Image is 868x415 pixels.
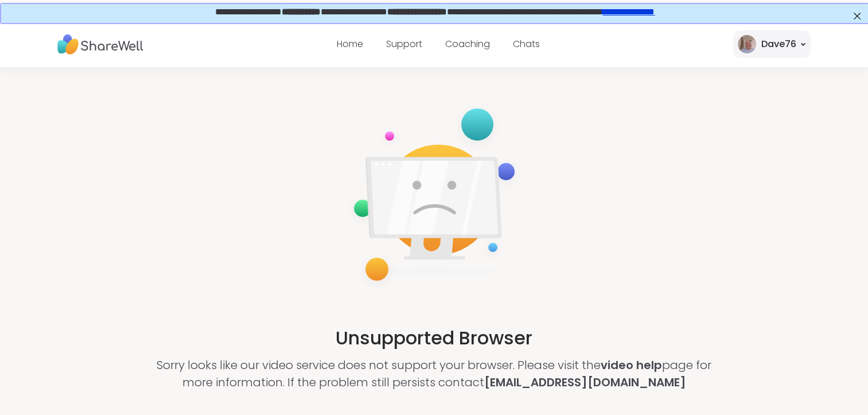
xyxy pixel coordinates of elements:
a: Support [386,37,422,51]
h2: Unsupported Browser [336,324,532,352]
a: [EMAIL_ADDRESS][DOMAIN_NAME] [484,374,686,390]
img: Dave76 [738,35,756,53]
img: not-supported [345,101,524,292]
a: video help [601,357,662,373]
a: Home [337,37,363,51]
img: ShareWell Nav Logo [57,29,143,60]
a: Chats [513,37,540,51]
div: Dave76 [761,37,796,51]
a: Coaching [445,37,490,51]
p: Sorry looks like our video service does not support your browser. Please visit the page for more ... [145,356,723,391]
